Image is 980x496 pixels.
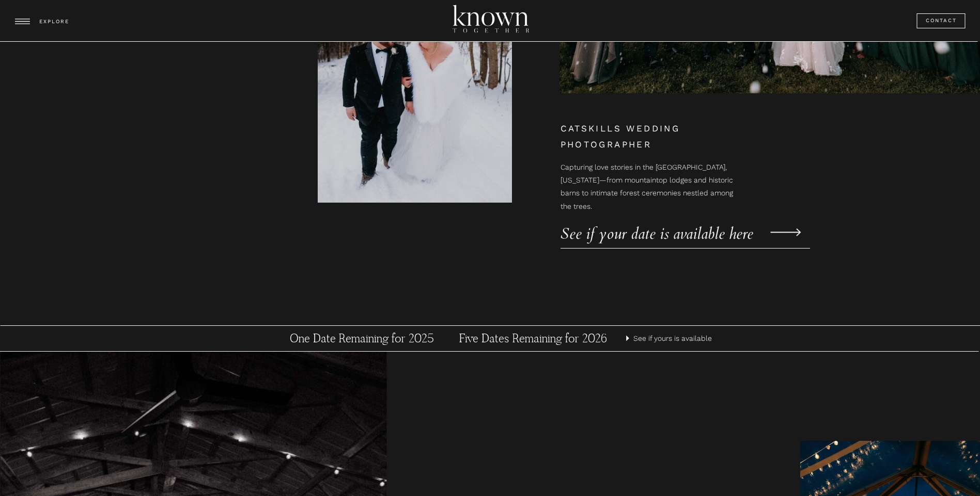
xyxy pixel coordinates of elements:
a: Five Dates Remaining for 2026 [437,331,629,346]
a: Contact [926,16,958,26]
a: See if yours is available [633,332,714,345]
a: One Date Remaining for 2025 [266,331,458,346]
a: See if your date is available here [561,220,775,236]
h1: Catskills Wedding Photographer [561,121,759,152]
h3: EXPLORE [39,17,71,27]
h2: Capturing love stories in the [GEOGRAPHIC_DATA], [US_STATE]—from mountaintop lodges and historic ... [561,161,743,190]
